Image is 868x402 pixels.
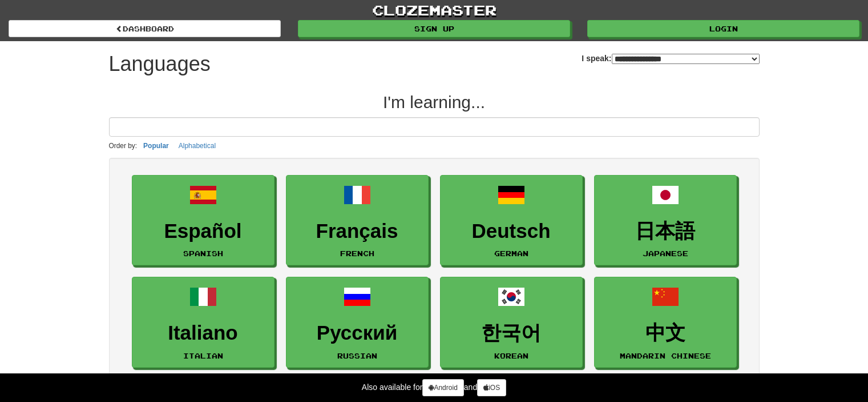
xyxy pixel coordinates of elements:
a: Android [422,379,463,396]
label: I speak: [582,53,759,64]
a: РусскийRussian [286,277,429,368]
small: Korean [494,352,528,360]
a: iOS [477,379,506,396]
a: DeutschGerman [440,175,583,266]
small: German [494,249,528,257]
h3: Deutsch [446,220,576,242]
h3: Español [138,220,268,242]
a: 日本語Japanese [594,175,737,266]
small: Order by: [109,142,138,150]
a: EspañolSpanish [132,175,274,266]
h2: I'm learning... [109,93,760,112]
h3: Русский [292,322,422,344]
button: Popular [140,140,172,152]
h3: 中文 [600,322,730,344]
h3: 한국어 [446,322,576,344]
h3: Français [292,220,422,242]
h3: 日本語 [600,220,730,242]
a: Sign up [298,20,570,37]
small: Italian [183,352,223,360]
h1: Languages [109,53,211,75]
a: ItalianoItalian [132,277,274,368]
small: Mandarin Chinese [620,352,711,360]
h3: Italiano [138,322,268,344]
small: French [340,249,374,257]
a: 한국어Korean [440,277,583,368]
a: Login [587,20,859,37]
a: 中文Mandarin Chinese [594,277,737,368]
small: Russian [337,352,377,360]
a: dashboard [9,20,281,37]
small: Spanish [183,249,223,257]
button: Alphabetical [175,140,219,152]
a: FrançaisFrench [286,175,429,266]
small: Japanese [643,249,688,257]
select: I speak: [612,54,760,64]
